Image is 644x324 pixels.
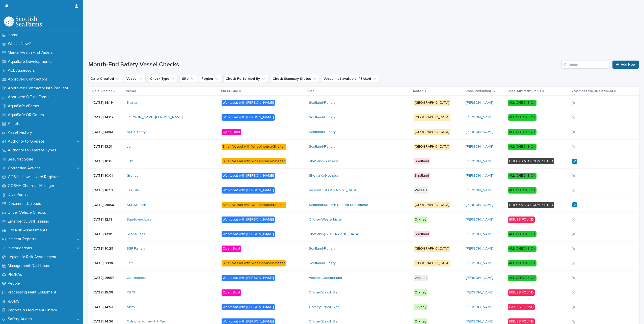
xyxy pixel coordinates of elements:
[88,271,639,285] tr: [DATE] 09:57Commander Workboat with [PERSON_NAME]Vessels/Commander Vessels[PERSON_NAME] ALL CHECK...
[88,227,639,241] tr: [DATE] 13:01Scapa Lass Workboat with [PERSON_NAME]Shetland/[GEOGRAPHIC_DATA] Shetland[PERSON_NAME...
[127,218,152,222] a: Sandoyne Lass
[92,130,123,134] p: [DATE] 13:43
[466,159,493,164] a: [PERSON_NAME]
[309,115,336,120] a: Scotland/Fiunary
[508,129,536,135] div: ALL CHECKS OK
[222,275,275,281] div: Workboat with [PERSON_NAME]
[309,203,368,207] a: Scotland/Kishorn Shared Shorebase
[92,88,112,94] p: Date Created
[466,247,493,251] a: [PERSON_NAME]
[92,174,123,178] p: [DATE] 10:01
[507,88,541,94] p: Check Summary Status
[127,101,138,105] a: Eilanan
[414,275,428,281] div: Vessels
[88,75,122,83] button: Date Created
[127,188,139,193] a: Fair Isle
[561,61,609,69] input: Search
[508,304,535,310] div: ISSUES FOUND
[6,41,35,46] p: What's New?
[414,114,450,121] div: [GEOGRAPHIC_DATA]
[92,145,123,149] p: [DATE] 13:31
[466,203,493,207] a: [PERSON_NAME]
[508,275,536,281] div: ALL CHECKS OK
[88,212,639,227] tr: [DATE] 12:18Sandoyne Lass Workboat with [PERSON_NAME]Orkney/Westerbister Orkney[PERSON_NAME] ISSU...
[6,139,48,144] p: Authority to Operate
[6,33,22,37] p: Home
[124,75,146,83] button: Vessel
[92,101,123,105] p: [DATE] 14:19
[6,59,56,64] p: AquaSafe Developments
[6,183,58,188] p: COSHH Chemical Manager
[222,246,241,252] div: Open Boat
[88,169,639,183] tr: [DATE] 10:01Grunay Workboat with [PERSON_NAME]Shetland/Gletness Shetland[PERSON_NAME] ALL CHECKS OK
[309,290,340,295] a: Orkney/Eriboll Sian
[127,319,166,324] a: Catriona 4 crew + 4 Pax
[222,100,275,106] div: Workboat with [PERSON_NAME]
[414,158,430,165] div: Shetland
[6,121,24,126] p: Assets
[414,304,427,310] div: Orkney
[127,232,145,236] a: Scapa Lass
[309,188,357,193] a: Vessels/[GEOGRAPHIC_DATA]
[88,256,639,271] tr: [DATE] 09:06Jem Small Vessel with Wheelhouse/ShelterScotland/Fiunary [GEOGRAPHIC_DATA][PERSON_NAM...
[414,289,427,296] div: Orkney
[199,75,221,83] button: Region
[127,290,135,295] a: PB 18
[6,281,24,286] p: People
[466,174,493,178] a: [PERSON_NAME]
[508,158,554,165] div: CHECKS NOT COMPLETED
[6,175,63,179] p: COSHH Low Hazard Register
[6,104,43,109] p: AquaSafe eForms
[466,305,493,309] a: [PERSON_NAME]
[6,86,72,91] p: Approved Contractor Info Request
[4,16,42,26] img: bPIBxiqnSb2ggTQWdOVV
[309,276,342,280] a: Vessels/Commander
[6,113,48,117] p: AquaSafe QR Codes
[221,88,238,94] p: Check Type
[222,114,275,121] div: Workboat with [PERSON_NAME]
[466,261,493,265] a: [PERSON_NAME]
[612,61,639,69] a: Add New
[309,130,336,134] a: Scotland/Fiunary
[6,166,45,171] p: Corrective Actions
[6,95,53,99] p: Approved Offline Forms
[6,308,61,313] p: Reports & Document Library
[508,114,536,121] div: ALL CHECKS OK
[6,192,32,197] p: Dive Permit
[466,232,493,236] a: [PERSON_NAME]
[88,139,639,154] tr: [DATE] 13:31Jem Small Vessel with Wheelhouse/ShelterScotland/Fiunary [GEOGRAPHIC_DATA][PERSON_NAM...
[508,217,535,223] div: ISSUES FOUND
[414,231,430,237] div: Shetland
[6,290,60,295] p: Processing Plant Equipment
[309,319,340,324] a: Orkney/Eriboll Sian
[6,77,51,82] p: Approved Contractors
[309,174,339,178] a: Shetland/Gletness
[88,125,639,139] tr: [DATE] 13:43SSF Fuinary Open BoatScotland/Fiunary [GEOGRAPHIC_DATA][PERSON_NAME] ALL CHECKS OK
[92,232,123,236] p: [DATE] 13:01
[88,96,639,110] tr: [DATE] 14:19Eilanan Workboat with [PERSON_NAME]Scotland/Fiunary [GEOGRAPHIC_DATA][PERSON_NAME] AL...
[6,210,50,215] p: Driver Vehicle Checks
[127,203,146,207] a: SSF Kishorn
[508,202,554,208] div: CHECKS NOT COMPLETED
[309,232,359,236] a: Shetland/[GEOGRAPHIC_DATA]
[222,144,286,150] div: Small Vessel with Wheelhouse/Shelter
[127,145,133,149] a: Jem
[88,110,639,125] tr: [DATE] 14:07[PERSON_NAME] [PERSON_NAME] Workboat with [PERSON_NAME]Scotland/Fiunary [GEOGRAPHIC_D...
[321,75,379,83] button: Vessel not available if ticked
[414,187,428,194] div: Vessels
[92,261,123,265] p: [DATE] 09:06
[414,260,450,266] div: [GEOGRAPHIC_DATA]
[88,241,639,256] tr: [DATE] 10:29SSF Fuinary Open BoatScotland/Fiunary [GEOGRAPHIC_DATA][PERSON_NAME] ALL CHECKS OK
[466,145,493,149] a: [PERSON_NAME]
[466,101,493,105] a: [PERSON_NAME]
[508,144,536,150] div: ALL CHECKS OK
[6,130,36,135] p: Asset History
[222,129,241,135] div: Open Boat
[6,255,63,259] p: Legionella Risk Assessments
[508,231,536,237] div: ALL CHECKS OK
[6,219,53,224] p: Emergency Drill Training
[6,228,51,233] p: Fire Risk Assessments
[508,100,536,106] div: ALL CHECKS OK
[466,130,493,134] a: [PERSON_NAME]
[465,88,495,94] p: Check Performed By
